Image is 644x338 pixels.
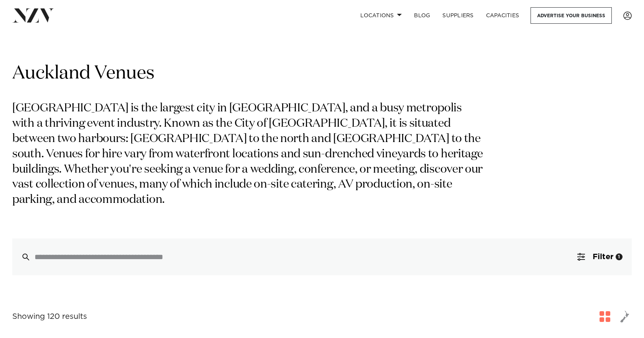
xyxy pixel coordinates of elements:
button: Filter1 [568,238,632,275]
div: 1 [616,253,623,260]
a: Locations [354,7,408,24]
img: nzv-logo.png [12,8,54,22]
h1: Auckland Venues [12,62,632,86]
a: SUPPLIERS [436,7,480,24]
span: Filter [593,253,613,261]
p: [GEOGRAPHIC_DATA] is the largest city in [GEOGRAPHIC_DATA], and a busy metropolis with a thriving... [12,101,486,208]
a: Advertise your business [531,7,612,24]
div: Showing 120 results [12,311,87,323]
a: Capacities [480,7,526,24]
a: BLOG [408,7,436,24]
